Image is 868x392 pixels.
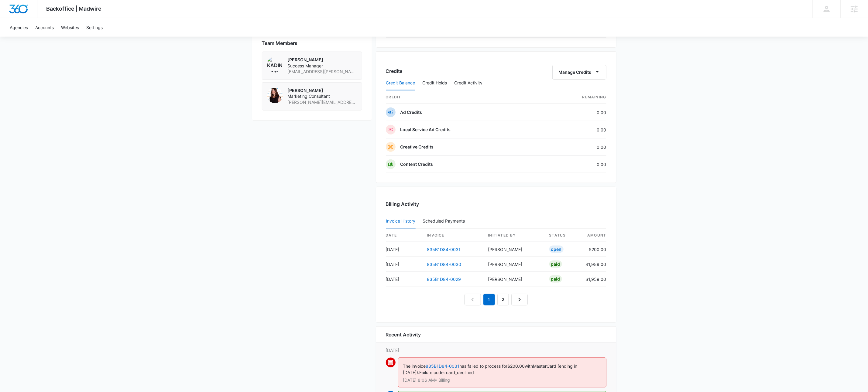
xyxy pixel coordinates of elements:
[581,257,606,272] td: $1,959.00
[483,272,544,287] td: [PERSON_NAME]
[288,63,357,69] span: Success Manager
[552,65,606,80] button: Manage Credits
[386,331,421,338] h6: Recent Activity
[403,378,601,382] p: [DATE] 8:06 AM • Billing
[508,363,525,369] span: $200.00
[386,347,606,353] p: [DATE]
[386,214,416,229] button: Invoice History
[422,229,483,242] th: invoice
[386,200,606,208] h3: Billing Activity
[511,294,528,305] a: Next Page
[267,87,283,103] img: Elizabeth Berndt
[386,76,415,90] button: Credit Balance
[423,219,468,223] div: Scheduled Payments
[542,156,606,173] td: 0.00
[400,127,451,133] p: Local Service Ad Credits
[288,93,357,99] span: Marketing Consultant
[423,76,447,90] button: Credit Holds
[403,363,426,369] span: The invoice
[483,294,495,305] em: 1
[542,91,606,104] th: Remaining
[420,370,474,375] span: Failure code: card_declined
[400,144,434,150] p: Creative Credits
[460,363,508,369] span: has failed to process for
[6,18,32,37] a: Agencies
[483,257,544,272] td: [PERSON_NAME]
[386,229,422,242] th: date
[427,277,461,282] a: 835B1D84-0029
[542,104,606,121] td: 0.00
[581,242,606,257] td: $200.00
[288,99,357,105] span: [PERSON_NAME][EMAIL_ADDRESS][PERSON_NAME][DOMAIN_NAME]
[57,18,83,37] a: Websites
[400,109,422,115] p: Ad Credits
[46,5,102,12] span: Backoffice | Madwire
[544,229,581,242] th: status
[32,18,57,37] a: Accounts
[455,76,483,90] button: Credit Activity
[483,242,544,257] td: [PERSON_NAME]
[267,57,283,73] img: Kadin Cathey
[581,229,606,242] th: amount
[581,272,606,287] td: $1,959.00
[83,18,106,37] a: Settings
[288,57,357,63] p: [PERSON_NAME]
[288,69,357,75] span: [EMAIL_ADDRESS][PERSON_NAME][DOMAIN_NAME]
[427,262,461,267] a: 835B1D84-0030
[288,87,357,94] p: [PERSON_NAME]
[426,363,460,369] a: 835B1D84-0031
[549,275,562,283] div: Paid
[386,242,422,257] td: [DATE]
[497,294,509,305] a: Page 2
[262,39,298,47] span: Team Members
[386,272,422,287] td: [DATE]
[465,294,528,305] nav: Pagination
[386,67,403,75] h3: Credits
[525,363,533,369] span: with
[400,161,433,167] p: Content Credits
[542,138,606,156] td: 0.00
[386,257,422,272] td: [DATE]
[483,229,544,242] th: Initiated By
[549,246,564,253] div: Open
[549,261,562,268] div: Paid
[542,121,606,138] td: 0.00
[427,247,461,252] a: 835B1D84-0031
[386,91,542,104] th: credit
